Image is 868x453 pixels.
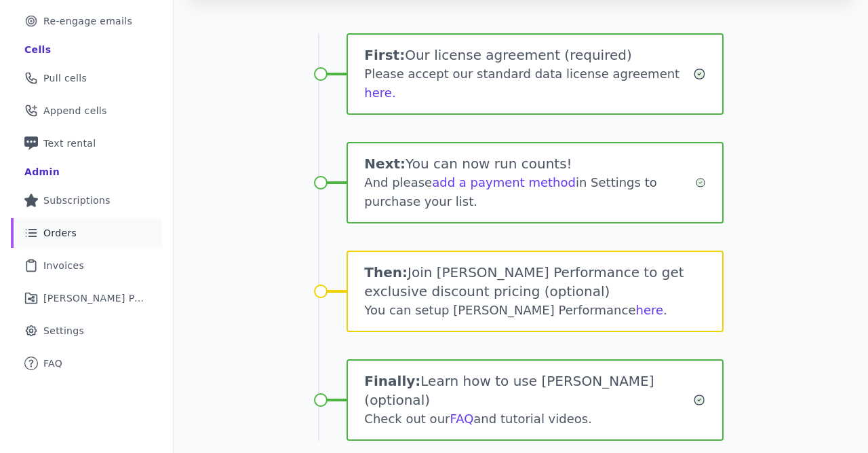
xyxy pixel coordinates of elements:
div: Cells [24,43,51,56]
h1: Our license agreement (required) [364,46,692,65]
span: Finally: [364,373,420,389]
div: Check out our and tutorial videos. [364,410,693,429]
span: Text rental [43,137,96,150]
span: FAQ [43,357,62,370]
div: Please accept our standard data license agreement [364,65,692,103]
span: Subscriptions [43,194,111,207]
span: [PERSON_NAME] Performance [43,291,146,305]
a: FAQ [11,348,162,378]
a: add a payment method [432,175,576,189]
h1: Join [PERSON_NAME] Performance to get exclusive discount pricing (optional) [364,263,705,301]
a: Pull cells [11,63,162,93]
span: Pull cells [43,71,87,85]
span: Append cells [43,104,107,117]
span: Re-engage emails [43,14,132,28]
div: Admin [24,165,60,179]
span: Next: [364,156,406,172]
a: Subscriptions [11,185,162,215]
a: Invoices [11,251,162,280]
a: Append cells [11,96,162,126]
a: Text rental [11,128,162,158]
span: Orders [43,226,77,240]
a: [PERSON_NAME] Performance [11,283,162,313]
a: Settings [11,316,162,346]
a: here [636,303,664,317]
span: Then: [364,264,408,280]
span: Invoices [43,259,84,272]
a: Re-engage emails [11,6,162,36]
div: You can setup [PERSON_NAME] Performance . [364,301,705,320]
span: Settings [43,324,84,338]
a: Orders [11,218,162,248]
h1: Learn how to use [PERSON_NAME] (optional) [364,372,693,410]
span: First: [364,47,405,63]
div: And please in Settings to purchase your list. [364,173,694,211]
a: FAQ [450,412,473,426]
h1: You can now run counts! [364,154,694,173]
